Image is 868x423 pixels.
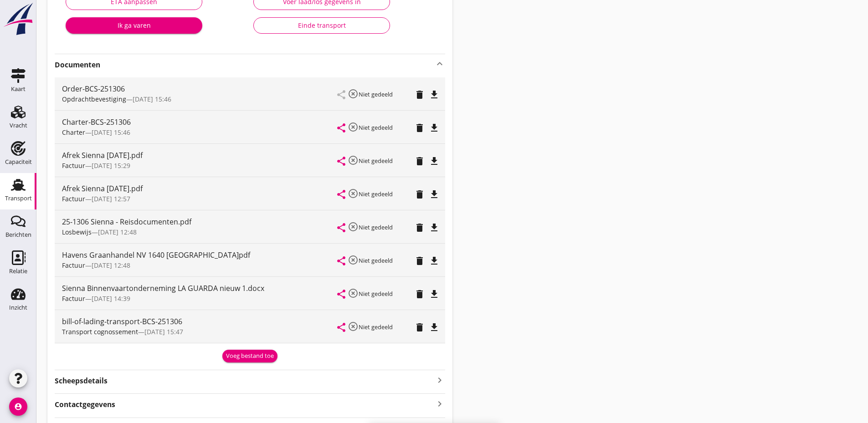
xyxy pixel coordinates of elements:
[62,150,338,161] div: Afrek Sienna [DATE].pdf
[414,89,425,100] i: delete
[98,228,137,236] span: [DATE] 12:48
[336,122,347,133] i: share
[359,90,393,98] small: Niet gedeeld
[62,183,338,194] div: Afrek Sienna [DATE].pdf
[414,322,425,333] i: delete
[62,260,338,270] div: —
[434,398,445,410] i: keyboard_arrow_right
[5,159,32,165] div: Capaciteit
[62,127,338,137] div: —
[348,88,359,99] i: highlight_off
[62,227,338,237] div: —
[62,327,138,336] span: Transport cognossement
[62,294,338,303] div: —
[62,294,85,303] span: Factuur
[9,268,27,274] div: Relatie
[92,194,130,203] span: [DATE] 12:57
[429,222,440,233] i: file_download
[62,161,85,170] span: Factuur
[73,20,195,30] div: Ik ga varen
[62,216,338,227] div: 25-1306 Sienna - Reisdocumenten.pdf
[429,255,440,266] i: file_download
[336,322,347,333] i: share
[144,327,183,336] span: [DATE] 15:47
[348,255,359,265] i: highlight_off
[261,20,382,30] div: Einde transport
[336,222,347,233] i: share
[336,289,347,300] i: share
[55,60,434,70] strong: Documenten
[9,398,27,416] i: account_circle
[348,221,359,232] i: highlight_off
[62,316,338,327] div: bill-of-lading-transport-BCS-251306
[62,194,85,203] span: Factuur
[62,95,126,103] span: Opdrachtbevestiging
[62,161,338,170] div: —
[66,17,202,34] button: Ik ga varen
[62,261,85,270] span: Factuur
[414,189,425,200] i: delete
[92,261,130,270] span: [DATE] 12:48
[359,256,393,265] small: Niet gedeeld
[11,86,26,92] div: Kaart
[226,352,274,361] div: Voeg bestand toe
[55,399,115,410] strong: Contactgegevens
[429,289,440,300] i: file_download
[359,190,393,198] small: Niet gedeeld
[92,128,130,137] span: [DATE] 15:46
[348,288,359,299] i: highlight_off
[336,255,347,266] i: share
[336,156,347,167] i: share
[348,155,359,166] i: highlight_off
[348,188,359,199] i: highlight_off
[5,232,31,238] div: Berichten
[414,255,425,266] i: delete
[414,289,425,300] i: delete
[62,94,338,104] div: —
[348,122,359,133] i: highlight_off
[62,283,338,294] div: Sienna Binnenvaartonderneming LA GUARDA nieuw 1.docx
[9,305,27,311] div: Inzicht
[253,17,390,34] button: Einde transport
[92,161,130,170] span: [DATE] 15:29
[429,156,440,167] i: file_download
[222,350,277,362] button: Voeg bestand toe
[359,323,393,331] small: Niet gedeeld
[62,117,338,127] div: Charter-BCS-251306
[336,189,347,200] i: share
[62,83,338,94] div: Order-BCS-251306
[92,294,130,303] span: [DATE] 14:39
[359,157,393,165] small: Niet gedeeld
[5,195,32,201] div: Transport
[414,156,425,167] i: delete
[62,250,338,260] div: Havens Graanhandel NV 1640 [GEOGRAPHIC_DATA]pdf
[62,327,338,336] div: —
[55,376,108,386] strong: Scheepsdetails
[359,290,393,298] small: Niet gedeeld
[429,189,440,200] i: file_download
[434,374,445,386] i: keyboard_arrow_right
[429,122,440,133] i: file_download
[414,222,425,233] i: delete
[414,122,425,133] i: delete
[62,194,338,204] div: —
[62,128,85,137] span: Charter
[62,228,92,236] span: Losbewijs
[429,322,440,333] i: file_download
[359,223,393,231] small: Niet gedeeld
[434,58,445,69] i: keyboard_arrow_up
[348,321,359,332] i: highlight_off
[133,95,171,103] span: [DATE] 15:46
[10,122,27,128] div: Vracht
[2,2,35,36] img: logo-small.a267ee39.svg
[429,89,440,100] i: file_download
[359,123,393,132] small: Niet gedeeld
